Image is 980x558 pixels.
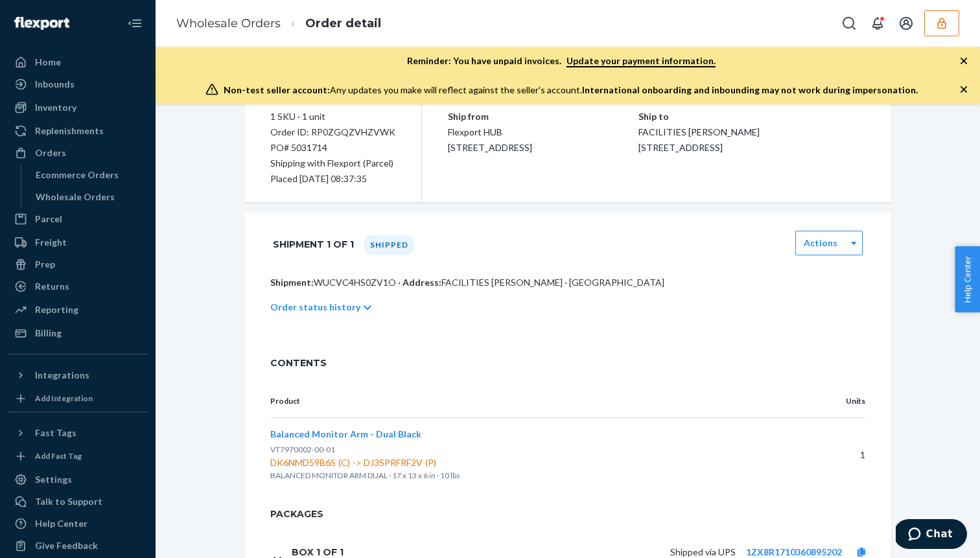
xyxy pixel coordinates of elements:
div: Replenishments [35,124,104,137]
a: Orders [8,143,148,163]
p: BALANCED MONITOR ARM DUAL · 17 x 13 x 6 in · 10 lbs [270,469,790,482]
button: Balanced Monitor Arm - Dual Black [270,428,421,441]
button: Close Navigation [122,10,148,36]
div: Billing [35,327,62,340]
a: Freight [8,232,148,253]
ol: breadcrumbs [166,5,391,43]
div: 1 SKU · 1 unit [270,109,395,124]
a: Help Center [8,513,148,534]
a: Add Integration [8,391,148,406]
p: Ship to [638,109,866,124]
div: Ecommerce Orders [36,169,119,181]
button: Open notifications [865,10,891,36]
span: VT7970002-00-01 [270,445,335,454]
a: Returns [8,276,148,297]
div: Home [35,56,61,69]
a: Settings [8,469,148,490]
a: Wholesale Orders [176,16,281,30]
p: Ship from [448,109,638,124]
p: 1 [811,448,865,461]
a: Parcel [8,209,148,229]
button: Fast Tags [8,423,148,443]
a: Wholesale Orders [29,187,148,207]
div: (C) [336,456,353,469]
div: Talk to Support [35,495,102,508]
div: Inbounds [35,78,75,91]
a: 1ZX8R1710360895202 [746,546,842,557]
div: Freight [35,236,67,249]
div: (P) [423,456,439,469]
span: DK6NMD59B6S -> DJ3SPRFRF2V [270,456,790,469]
span: Flexport HUB [STREET_ADDRESS] [448,126,532,153]
span: Shipment: [270,277,314,288]
div: Settings [35,473,72,486]
div: Add Fast Tag [35,450,82,461]
div: PO# 5031714 [270,140,395,156]
div: Help Center [35,517,87,530]
button: Talk to Support [8,491,148,512]
div: Wholesale Orders [36,191,115,203]
h1: Box 1 of 1 [292,546,344,558]
button: Open Search Box [836,10,862,36]
span: FACILITIES [PERSON_NAME] [STREET_ADDRESS] [638,126,760,153]
a: Add Fast Tag [8,448,148,464]
div: Integrations [35,369,89,382]
p: Reminder: You have unpaid invoices. [407,54,716,67]
img: Flexport logo [14,17,69,30]
div: Orders [35,146,66,159]
a: Billing [8,323,148,343]
div: Give Feedback [35,539,98,552]
a: Home [8,52,148,73]
a: Inventory [8,97,148,118]
h2: Packages [244,507,891,531]
a: Prep [8,254,148,275]
a: Inbounds [8,74,148,95]
a: Update your payment information. [566,55,716,67]
p: WUCVC4HS0ZV1O · FACILITIES [PERSON_NAME] · [GEOGRAPHIC_DATA] [270,276,865,289]
div: Inventory [35,101,76,114]
span: Non-test seller account: [224,84,330,95]
h1: Shipment 1 of 1 [273,231,354,258]
div: Fast Tags [35,426,76,439]
p: Shipping with Flexport (Parcel) [270,156,395,171]
button: Help Center [955,246,980,312]
div: Any updates you make will reflect against the seller's account. [224,84,918,97]
div: Parcel [35,213,62,226]
div: Placed [DATE] 08:37:35 [270,171,395,187]
a: Reporting [8,299,148,320]
span: Address: [402,277,441,288]
button: Open account menu [893,10,919,36]
button: Give Feedback [8,535,148,556]
a: Order detail [305,16,381,30]
a: Replenishments [8,121,148,141]
div: Add Integration [35,393,93,404]
p: Units [811,395,865,407]
button: Integrations [8,365,148,386]
div: Reporting [35,303,78,316]
div: Order ID: RP0ZGQZVHZVWK [270,124,395,140]
p: Order status history [270,301,360,314]
span: International onboarding and inbounding may not work during impersonation. [582,84,918,95]
div: Returns [35,280,69,293]
div: Prep [35,258,55,271]
p: Product [270,395,790,407]
label: Actions [804,237,837,250]
iframe: Opens a widget where you can chat to one of our agents [896,519,967,552]
div: Shipped [364,235,414,255]
span: CONTENTS [270,356,865,369]
span: Balanced Monitor Arm - Dual Black [270,428,421,439]
a: Ecommerce Orders [29,165,148,185]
